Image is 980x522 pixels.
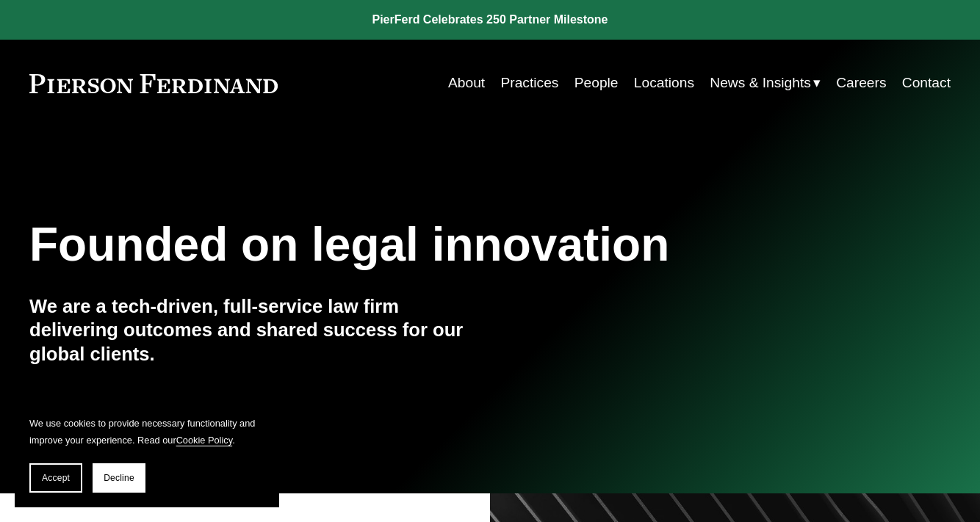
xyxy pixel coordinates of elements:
a: Cookie Policy [176,435,232,446]
span: Accept [42,473,70,483]
a: folder dropdown [710,69,821,97]
span: Decline [104,473,134,483]
span: News & Insights [710,70,811,96]
a: People [574,69,619,97]
a: Contact [902,69,951,97]
h1: Founded on legal innovation [29,218,797,272]
p: We use cookies to provide necessary functionality and improve your experience. Read our . [29,415,264,449]
a: Practices [501,69,559,97]
h4: We are a tech-driven, full-service law firm delivering outcomes and shared success for our global... [29,294,490,366]
a: About [448,69,485,97]
button: Decline [93,463,145,493]
section: Cookie banner [15,400,279,507]
button: Accept [29,463,82,493]
a: Locations [634,69,694,97]
a: Careers [836,69,886,97]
